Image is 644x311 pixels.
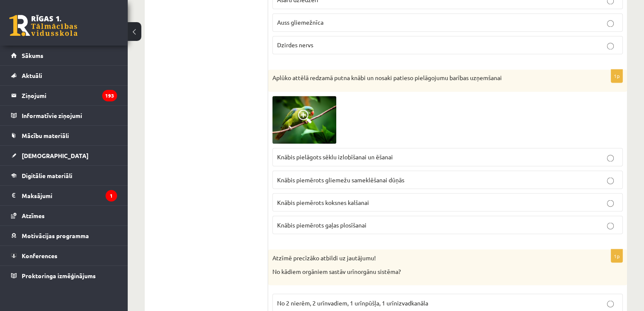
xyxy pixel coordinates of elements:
a: Ziņojumi193 [11,86,117,105]
i: 193 [102,90,117,101]
input: No 2 nierēm, 2 urīnvadiem, 1 urīnpūšļa, 1 urīnizvadkanāla [607,300,614,307]
p: No kādiem orgāniem sastāv urīnorgānu sistēma? [272,267,580,276]
span: Proktoringa izmēģinājums [22,272,96,279]
legend: Maksājumi [22,186,117,205]
p: Atzīmē precīzāko atbildi uz jautājumu! [272,253,580,262]
input: Knābis pielāgots sēklu izlobīšanai un ēšanai [607,155,614,161]
i: 1 [106,190,117,202]
a: Konferences [11,246,117,265]
p: 1p [611,249,623,262]
a: Informatīvie ziņojumi [11,106,117,125]
span: Knābis pielāgots sēklu izlobīšanai un ēšanai [277,153,393,161]
span: Motivācijas programma [22,232,89,239]
a: Rīgas 1. Tālmācības vidusskola [9,15,77,36]
span: No 2 nierēm, 2 urīnvadiem, 1 urīnpūšļa, 1 urīnizvadkanāla [277,299,428,306]
a: Mācību materiāli [11,126,117,145]
span: Knābis piemērots gliemežu sameklēšanai dūņās [277,176,404,183]
legend: Ziņojumi [22,86,117,105]
input: Knābis piemērots gaļas plosīšanai [607,222,614,229]
span: Aktuāli [22,72,42,79]
img: 1.jpg [272,96,336,144]
span: Knābis piemērots gaļas plosīšanai [277,221,366,228]
legend: Informatīvie ziņojumi [22,106,117,125]
input: Auss gliemežnīca [607,20,614,27]
a: Motivācijas programma [11,226,117,245]
a: [DEMOGRAPHIC_DATA] [11,146,117,165]
span: Knābis piemērots koksnes kalšanai [277,198,369,206]
span: Mācību materiāli [22,132,69,139]
span: Atzīmes [22,212,45,219]
input: Knābis piemērots koksnes kalšanai [607,200,614,207]
p: Aplūko attēlā redzamā putna knābi un nosaki patieso pielāgojumu barības uzņemšanai [272,74,580,82]
a: Maksājumi1 [11,186,117,205]
input: Dzirdes nervs [607,43,614,49]
a: Proktoringa izmēģinājums [11,266,117,285]
a: Atzīmes [11,206,117,225]
span: Sākums [22,52,43,59]
p: 1p [611,69,623,83]
a: Digitālie materiāli [11,166,117,185]
input: Knābis piemērots gliemežu sameklēšanai dūņās [607,177,614,184]
span: Konferences [22,252,57,259]
span: Dzirdes nervs [277,41,313,49]
a: Aktuāli [11,66,117,85]
span: [DEMOGRAPHIC_DATA] [22,152,89,159]
a: Sākums [11,46,117,65]
span: Auss gliemežnīca [277,18,323,26]
span: Digitālie materiāli [22,172,72,179]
